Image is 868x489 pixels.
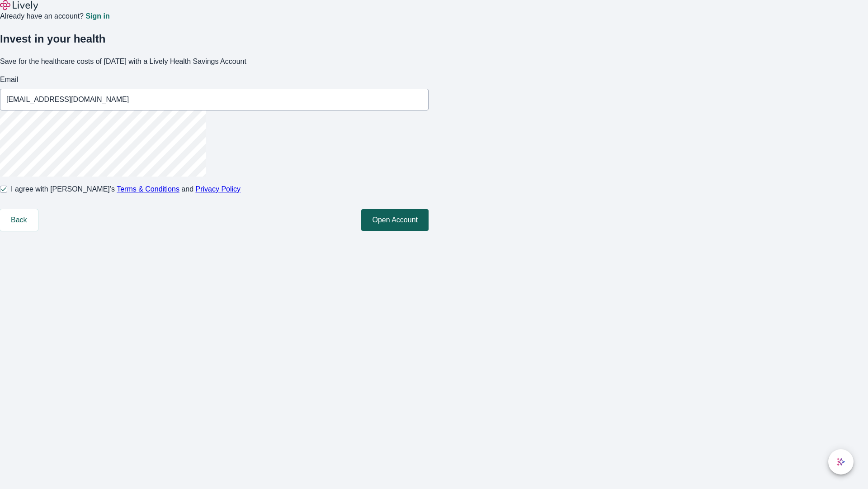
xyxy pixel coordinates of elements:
button: Open Account [361,209,429,231]
span: I agree with [PERSON_NAME]’s and [11,184,241,195]
a: Privacy Policy [196,185,241,193]
a: Sign in [85,13,109,20]
a: Terms & Conditions [117,185,179,193]
button: chat [828,449,854,475]
svg: Lively AI Assistant [836,457,845,466]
